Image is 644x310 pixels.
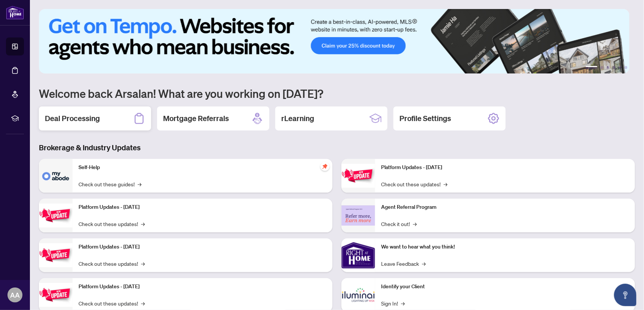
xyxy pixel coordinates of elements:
[341,205,375,226] img: Agent Referral Program
[381,283,629,291] p: Identify your Client
[39,159,73,193] img: Self-Help
[141,299,145,307] span: →
[413,220,417,228] span: →
[138,180,141,188] span: →
[601,66,604,69] button: 2
[79,180,141,188] a: Check out these guides!→
[39,283,73,307] img: Platform Updates - July 8, 2025
[381,163,629,172] p: Platform Updates - [DATE]
[39,204,73,227] img: Platform Updates - September 16, 2025
[39,142,635,153] h3: Brokerage & Industry Updates
[39,86,635,100] h1: Welcome back Arsalan! What are you working on [DATE]?
[141,259,145,268] span: →
[381,243,629,251] p: We want to hear what you think!
[381,299,405,307] a: Sign In!→
[422,259,426,268] span: →
[381,259,426,268] a: Leave Feedback→
[321,162,329,171] span: pushpin
[625,66,628,69] button: 6
[45,113,100,124] h2: Deal Processing
[607,66,610,69] button: 3
[79,259,145,268] a: Check out these updates!→
[586,66,598,69] button: 1
[399,113,451,124] h2: Profile Settings
[79,220,145,228] a: Check out these updates!→
[614,284,637,306] button: Open asap
[141,220,145,228] span: →
[444,180,447,188] span: →
[381,203,629,211] p: Agent Referral Program
[79,283,326,291] p: Platform Updates - [DATE]
[401,299,405,307] span: →
[381,220,417,228] a: Check it out!→
[39,9,629,73] img: Slide 0
[341,238,375,272] img: We want to hear what you think!
[619,66,622,69] button: 5
[79,243,326,251] p: Platform Updates - [DATE]
[79,203,326,211] p: Platform Updates - [DATE]
[341,164,375,187] img: Platform Updates - June 23, 2025
[381,180,447,188] a: Check out these updates!→
[6,6,24,19] img: logo
[163,113,229,124] h2: Mortgage Referrals
[613,66,616,69] button: 4
[79,299,145,307] a: Check out these updates!→
[281,113,314,124] h2: rLearning
[79,163,326,172] p: Self-Help
[10,290,20,300] span: AA
[39,243,73,267] img: Platform Updates - July 21, 2025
